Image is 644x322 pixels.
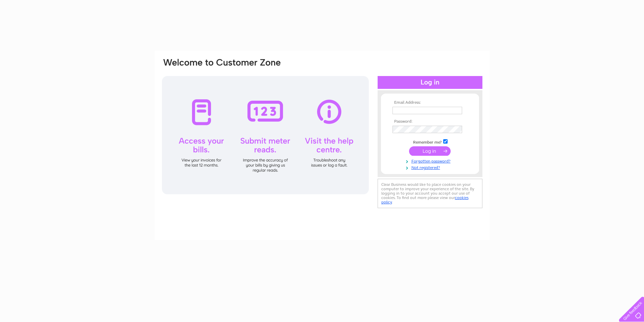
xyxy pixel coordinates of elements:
[381,195,469,204] a: cookies policy
[391,138,469,145] td: Remember me?
[391,119,469,124] th: Password:
[409,146,451,156] input: Submit
[391,100,469,105] th: Email Address:
[392,164,469,170] a: Not registered?
[378,179,482,208] div: Clear Business would like to place cookies on your computer to improve your experience of the sit...
[392,157,469,164] a: Forgotten password?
